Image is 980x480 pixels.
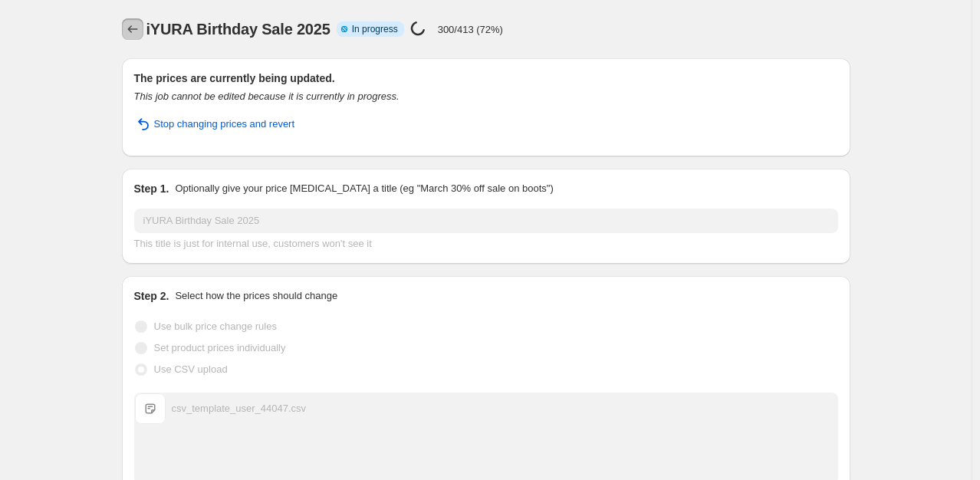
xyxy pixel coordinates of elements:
span: iYURA Birthday Sale 2025 [146,21,331,38]
span: This title is just for internal use, customers won't see it [134,238,372,249]
input: 30% off holiday sale [134,209,838,233]
button: Price change jobs [122,18,143,40]
p: Select how the prices should change [175,288,337,304]
i: This job cannot be edited because it is currently in progress. [134,90,400,102]
button: Stop changing prices and revert [125,112,304,136]
p: 300/413 (72%) [438,24,503,35]
div: csv_template_user_44047.csv [172,401,307,416]
h2: The prices are currently being updated. [134,71,838,86]
span: Stop changing prices and revert [154,117,295,132]
p: Optionally give your price [MEDICAL_DATA] a title (eg "March 30% off sale on boots") [175,181,553,196]
span: In progress [352,23,398,35]
span: Set product prices individually [154,342,286,353]
h2: Step 2. [134,288,169,304]
span: Use bulk price change rules [154,321,277,332]
h2: Step 1. [134,181,169,196]
span: Use CSV upload [154,363,228,375]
